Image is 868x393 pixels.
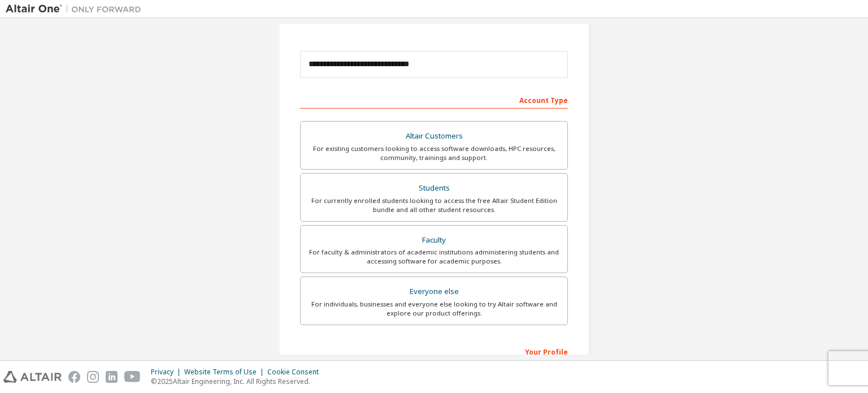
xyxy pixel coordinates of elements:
div: Altair Customers [307,128,561,144]
div: Website Terms of Use [184,368,267,377]
div: For existing customers looking to access software downloads, HPC resources, community, trainings ... [307,144,561,162]
div: Privacy [151,368,184,377]
img: facebook.svg [68,371,80,383]
div: Faculty [307,232,561,248]
img: altair_logo.svg [3,371,62,383]
img: instagram.svg [87,371,99,383]
p: © 2025 Altair Engineering, Inc. All Rights Reserved. [151,377,325,386]
div: For individuals, businesses and everyone else looking to try Altair software and explore our prod... [307,300,561,318]
div: Students [307,180,561,196]
div: For currently enrolled students looking to access the free Altair Student Edition bundle and all ... [307,196,561,214]
img: youtube.svg [124,371,141,383]
div: Your Profile [300,342,568,360]
div: Account Type [300,90,568,109]
img: Altair One [6,3,147,15]
div: For faculty & administrators of academic institutions administering students and accessing softwa... [307,248,561,266]
div: Everyone else [307,284,561,300]
img: linkedin.svg [106,371,118,383]
div: Cookie Consent [267,368,325,377]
